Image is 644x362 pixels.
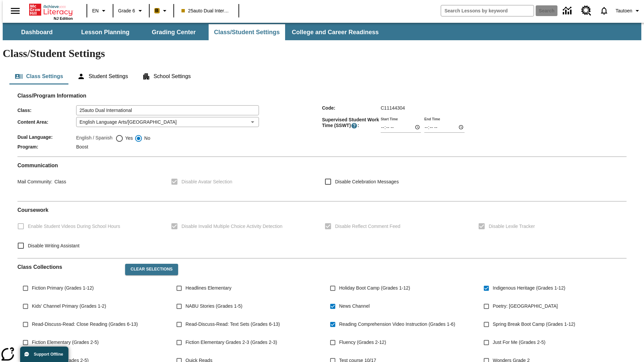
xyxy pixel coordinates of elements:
span: Fiction Elementary (Grades 2-5) [32,339,99,346]
span: Kids' Channel Primary (Grades 1-2) [32,303,106,310]
span: Code : [322,105,381,111]
span: Class : [17,108,76,113]
div: English Language Arts/[GEOGRAPHIC_DATA] [76,117,259,127]
input: Class [76,105,259,115]
div: Class/Program Information [17,99,627,151]
button: Language: EN, Select a language [89,5,111,17]
h1: Class/Student Settings [3,47,641,60]
label: Start Time [381,116,398,121]
span: Content Area : [17,119,76,125]
span: Headlines Elementary [185,285,231,292]
span: Read-Discuss-Read: Text Sets (Grades 6-13) [185,321,280,328]
span: Mail Community : [17,179,52,184]
div: Communication [17,162,627,196]
div: SubNavbar [3,24,385,40]
span: Supervised Student Work Time (SSWT) : [322,117,381,129]
span: News Channel [339,303,370,310]
button: Student Settings [72,68,133,84]
span: Boost [76,144,88,149]
span: Reading Comprehension Video Instruction (Grades 1-6) [339,321,455,328]
span: Fluency (Grades 2-12) [339,339,386,346]
span: EN [92,7,99,14]
div: Home [29,2,73,20]
span: C11144304 [381,105,405,111]
span: Yes [123,135,133,142]
span: Program : [17,144,76,149]
span: Disable Avatar Selection [181,178,232,185]
h2: Class/Program Information [17,93,627,99]
span: No [143,135,150,142]
button: Open side menu [5,1,25,21]
span: Class [52,179,66,184]
button: College and Career Readiness [286,24,384,40]
span: Poetry: [GEOGRAPHIC_DATA] [493,303,558,310]
button: Supervised Student Work Time is the timeframe when students can take LevelSet and when lessons ar... [351,122,358,129]
a: Data Center [559,2,577,20]
span: Spring Break Boot Camp (Grades 1-12) [493,321,575,328]
div: SubNavbar [3,23,641,40]
a: Notifications [595,2,613,19]
h2: Class Collections [17,264,120,270]
button: Profile/Settings [613,5,644,17]
button: School Settings [137,68,196,84]
h2: Course work [17,207,627,213]
span: Indigenous Heritage (Grades 1-12) [493,285,565,292]
button: Class/Student Settings [209,24,285,40]
span: Tautoen [615,7,632,14]
span: B [155,6,159,15]
button: Clear Selections [125,264,178,275]
span: Disable Celebration Messages [335,178,399,185]
button: Grading Center [140,24,207,40]
label: End Time [424,116,440,121]
span: NABU Stories (Grades 1-5) [185,303,243,310]
button: Lesson Planning [72,24,139,40]
span: Disable Reflect Comment Feed [335,223,400,230]
button: Class Settings [9,68,68,84]
span: Enable Student Videos During School Hours [28,223,120,230]
span: Read-Discuss-Read: Close Reading (Grades 6-13) [32,321,138,328]
button: Support Offline [20,347,68,362]
button: Grade: Grade 6, Select a grade [115,5,147,17]
a: Home [29,3,73,16]
span: Support Offline [34,352,63,357]
span: Disable Invalid Multiple Choice Activity Detection [181,223,282,230]
span: Fiction Primary (Grades 1-12) [32,285,94,292]
span: Grade 6 [118,7,135,14]
span: Dual Language : [17,134,76,140]
a: Resource Center, Will open in new tab [577,2,595,20]
span: Just For Me (Grades 2-5) [493,339,545,346]
div: Coursework [17,207,627,253]
span: NJ Edition [54,16,73,20]
span: Disable Lexile Tracker [489,223,535,230]
button: Boost Class color is peach. Change class color [152,5,171,17]
span: Holiday Boot Camp (Grades 1-12) [339,285,410,292]
input: search field [441,5,534,16]
span: Fiction Elementary Grades 2-3 (Grades 2-3) [185,339,277,346]
label: English / Spanish [76,134,112,142]
button: Dashboard [3,24,70,40]
h2: Communication [17,162,627,169]
span: Disable Writing Assistant [28,242,79,249]
div: Class/Student Settings [9,68,635,84]
span: 25auto Dual International [181,7,231,14]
